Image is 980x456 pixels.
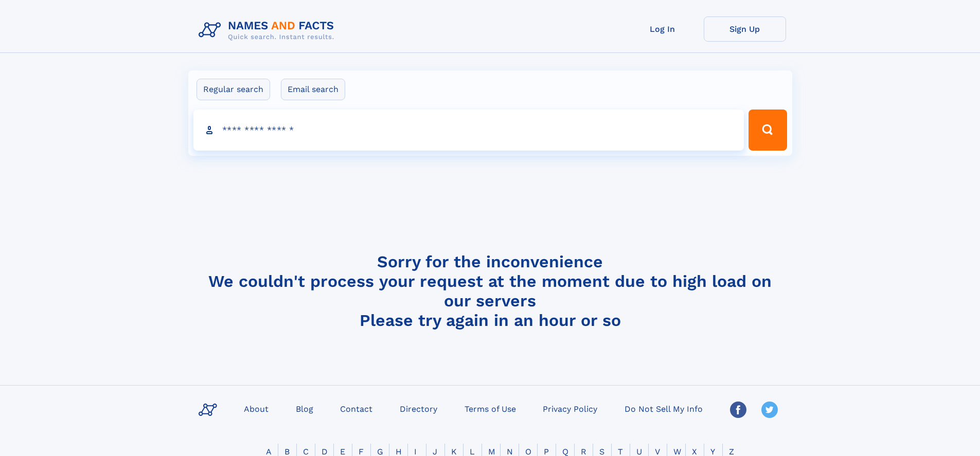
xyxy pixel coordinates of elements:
img: Logo Names and Facts [194,16,343,44]
img: Twitter [761,402,778,418]
label: Email search [281,79,345,100]
a: Log In [621,16,704,42]
a: Contact [336,401,377,416]
label: Regular search [197,79,270,100]
input: search input [193,110,744,151]
a: Sign Up [704,16,786,42]
a: Do Not Sell My Info [620,401,707,416]
a: Privacy Policy [539,401,601,416]
h4: Sorry for the inconvenience We couldn't process your request at the moment due to high load on ou... [194,252,786,330]
a: Blog [292,401,317,416]
img: Facebook [730,402,746,418]
a: Terms of Use [460,401,520,416]
a: Directory [396,401,441,416]
button: Search Button [749,110,787,151]
a: About [240,401,273,416]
